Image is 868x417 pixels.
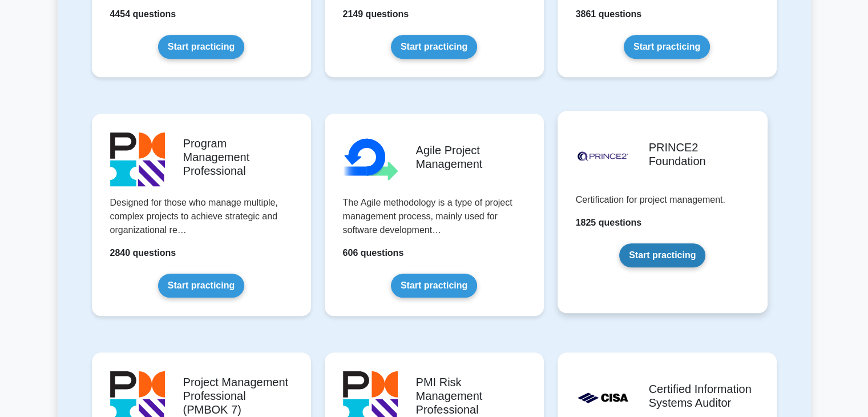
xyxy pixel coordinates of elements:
[624,35,710,59] a: Start practicing
[619,243,705,267] a: Start practicing
[158,274,244,298] a: Start practicing
[158,35,244,59] a: Start practicing
[391,274,477,298] a: Start practicing
[391,35,477,59] a: Start practicing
